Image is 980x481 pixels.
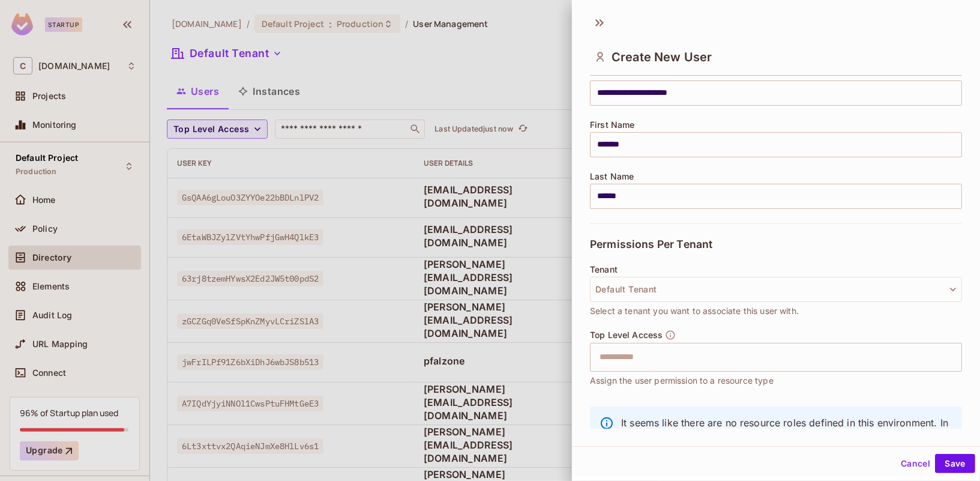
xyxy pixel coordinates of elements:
button: Default Tenant [590,277,962,302]
span: First Name [590,120,635,130]
span: Last Name [590,172,634,181]
p: It seems like there are no resource roles defined in this environment. In order to assign resourc... [621,416,952,456]
span: Permissions Per Tenant [590,238,712,250]
span: Select a tenant you want to associate this user with. [590,304,799,318]
button: Open [955,355,958,358]
button: Save [935,454,975,473]
span: Create New User [612,50,712,64]
span: Tenant [590,265,618,274]
span: Assign the user permission to a resource type [590,374,774,387]
span: Top Level Access [590,330,663,340]
button: Cancel [896,454,935,473]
